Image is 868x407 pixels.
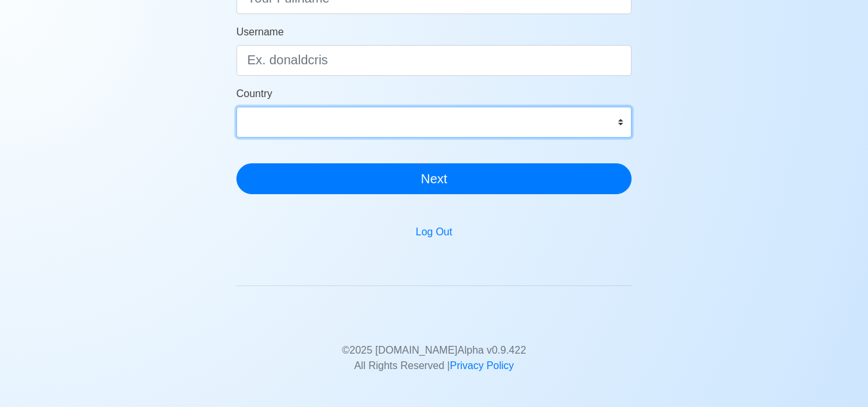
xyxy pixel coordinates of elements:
[407,220,461,244] button: Log Out
[246,327,623,374] p: © 2025 [DOMAIN_NAME] Alpha v 0.9.422 All Rights Reserved |
[236,45,632,76] input: Ex. donaldcris
[236,86,272,102] label: Country
[236,163,632,194] button: Next
[450,360,514,371] a: Privacy Policy
[236,26,284,37] span: Username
